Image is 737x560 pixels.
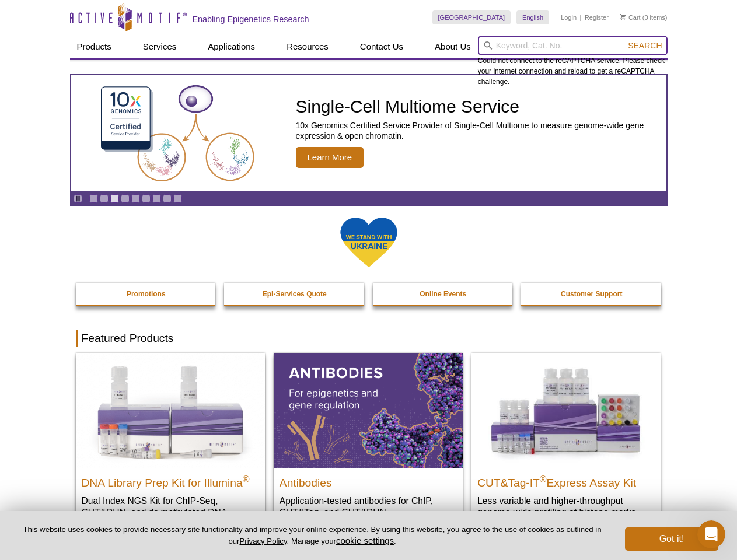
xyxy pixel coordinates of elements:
p: Dual Index NGS Kit for ChIP-Seq, CUT&RUN, and ds methylated DNA assays. [82,495,259,530]
a: Toggle autoplay [74,194,82,203]
a: DNA Library Prep Kit for Illumina DNA Library Prep Kit for Illumina® Dual Index NGS Kit for ChIP-... [76,353,265,541]
img: All Antibodies [274,353,463,467]
span: Learn More [296,147,364,168]
a: Customer Support [521,283,662,305]
h2: CUT&Tag-IT Express Assay Kit [477,471,655,489]
a: Contact Us [353,36,410,58]
a: CUT&Tag-IT® Express Assay Kit CUT&Tag-IT®Express Assay Kit Less variable and higher-throughput ge... [471,353,661,530]
img: DNA Library Prep Kit for Illumina [76,353,265,467]
a: About Us [428,36,478,58]
a: Go to slide 8 [163,194,172,203]
a: Go to slide 9 [173,194,182,203]
iframe: Intercom live chat [697,520,725,548]
a: Epi-Services Quote [224,283,365,305]
sup: ® [540,474,547,484]
strong: Online Events [420,290,466,298]
a: Go to slide 6 [142,194,151,203]
img: Your Cart [620,14,626,20]
img: Single-Cell Multiome Service [90,80,265,187]
strong: Promotions [127,290,166,298]
p: This website uses cookies to provide necessary site functionality and improve your online experie... [19,524,606,547]
li: | [580,10,582,24]
input: Keyword, Cat. No. [478,36,668,55]
p: 10x Genomics Certified Service Provider of Single-Cell Multiome to measure genome-wide gene expre... [296,120,661,141]
button: Search [624,40,665,51]
a: Services [136,36,184,58]
p: Application-tested antibodies for ChIP, CUT&Tag, and CUT&RUN. [280,495,457,519]
img: CUT&Tag-IT® Express Assay Kit [471,353,661,467]
article: Single-Cell Multiome Service [71,75,666,191]
h2: DNA Library Prep Kit for Illumina [82,471,259,489]
strong: Epi-Services Quote [263,290,327,298]
a: Login [561,13,577,22]
p: Less variable and higher-throughput genome-wide profiling of histone marks​. [477,495,655,519]
span: Search [628,41,662,50]
h2: Single-Cell Multiome Service [296,98,661,116]
a: Applications [201,36,262,58]
h2: Featured Products [76,330,662,347]
li: (0 items) [620,10,668,24]
a: Resources [280,36,336,58]
a: Go to slide 4 [121,194,130,203]
button: cookie settings [336,535,394,545]
a: Cart [620,13,641,22]
a: Go to slide 3 [110,194,119,203]
a: Products [70,36,118,58]
a: English [516,10,549,24]
strong: Customer Support [561,290,622,298]
a: Go to slide 1 [89,194,98,203]
a: Promotions [76,283,217,305]
a: Go to slide 5 [131,194,140,203]
div: Could not connect to the reCAPTCHA service. Please check your internet connection and reload to g... [478,36,668,87]
a: Privacy Policy [239,537,287,545]
button: Got it! [625,527,718,551]
a: [GEOGRAPHIC_DATA] [432,10,511,24]
a: Go to slide 7 [152,194,161,203]
a: Register [585,13,609,22]
a: All Antibodies Antibodies Application-tested antibodies for ChIP, CUT&Tag, and CUT&RUN. [274,353,463,530]
sup: ® [243,474,250,484]
img: We Stand With Ukraine [340,216,398,268]
a: Single-Cell Multiome Service Single-Cell Multiome Service 10x Genomics Certified Service Provider... [71,75,666,191]
h2: Enabling Epigenetics Research [193,14,309,24]
a: Go to slide 2 [100,194,109,203]
a: Online Events [373,283,514,305]
h2: Antibodies [280,471,457,489]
